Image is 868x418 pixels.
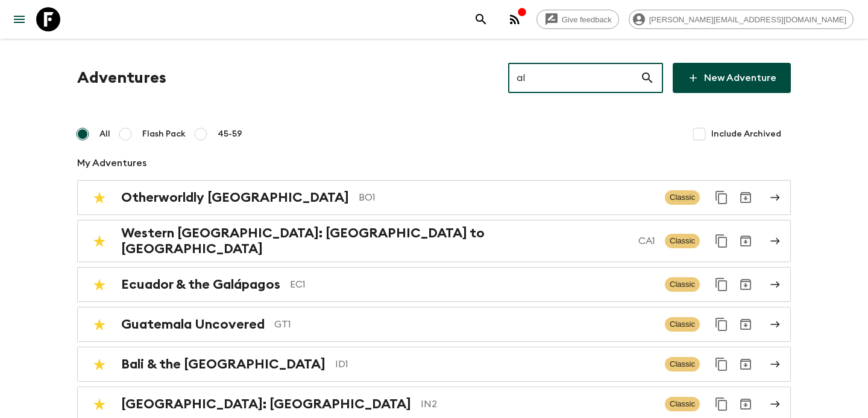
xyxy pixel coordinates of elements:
p: IN2 [421,397,655,411]
button: Archive [734,185,758,210]
button: Archive [734,352,758,376]
span: Classic [665,397,700,411]
a: Ecuador & the GalápagosEC1ClassicDuplicate for 45-59Archive [77,267,791,302]
span: Include Archived [711,128,781,140]
h2: Ecuador & the Galápagos [121,277,280,292]
h2: Western [GEOGRAPHIC_DATA]: [GEOGRAPHIC_DATA] to [GEOGRAPHIC_DATA] [121,225,629,257]
button: Archive [734,272,758,297]
span: 45-59 [218,128,242,140]
a: Western [GEOGRAPHIC_DATA]: [GEOGRAPHIC_DATA] to [GEOGRAPHIC_DATA]CA1ClassicDuplicate for 45-59Arc... [77,220,791,262]
button: Archive [734,312,758,336]
h2: Otherworldly [GEOGRAPHIC_DATA] [121,190,349,205]
p: ID1 [335,357,655,371]
a: Bali & the [GEOGRAPHIC_DATA]ID1ClassicDuplicate for 45-59Archive [77,347,791,382]
button: Duplicate for 45-59 [709,185,734,210]
h2: [GEOGRAPHIC_DATA]: [GEOGRAPHIC_DATA] [121,396,411,412]
span: Flash Pack [142,128,186,140]
h2: Guatemala Uncovered [121,317,265,332]
p: EC1 [290,277,655,292]
p: CA1 [638,234,655,248]
a: New Adventure [673,63,791,93]
h2: Bali & the [GEOGRAPHIC_DATA] [121,356,325,372]
button: Archive [734,392,758,416]
p: GT1 [274,317,655,332]
input: e.g. AR1, Argentina [508,61,640,95]
span: Give feedback [555,15,618,24]
span: Classic [665,357,700,371]
span: Classic [665,234,700,248]
span: Classic [665,317,700,332]
button: search adventures [469,7,493,31]
a: Guatemala UncoveredGT1ClassicDuplicate for 45-59Archive [77,307,791,342]
button: Archive [734,229,758,253]
p: BO1 [359,190,655,205]
button: Duplicate for 45-59 [709,352,734,376]
span: [PERSON_NAME][EMAIL_ADDRESS][DOMAIN_NAME] [643,15,853,24]
button: menu [7,7,31,31]
span: Classic [665,277,700,292]
a: Give feedback [536,10,619,29]
span: Classic [665,190,700,205]
span: All [99,128,110,140]
button: Duplicate for 45-59 [709,272,734,297]
button: Duplicate for 45-59 [709,312,734,336]
p: My Adventures [77,156,791,170]
button: Duplicate for 45-59 [709,229,734,253]
button: Duplicate for 45-59 [709,392,734,416]
div: [PERSON_NAME][EMAIL_ADDRESS][DOMAIN_NAME] [629,10,854,29]
a: Otherworldly [GEOGRAPHIC_DATA]BO1ClassicDuplicate for 45-59Archive [77,180,791,215]
h1: Adventures [77,66,166,90]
